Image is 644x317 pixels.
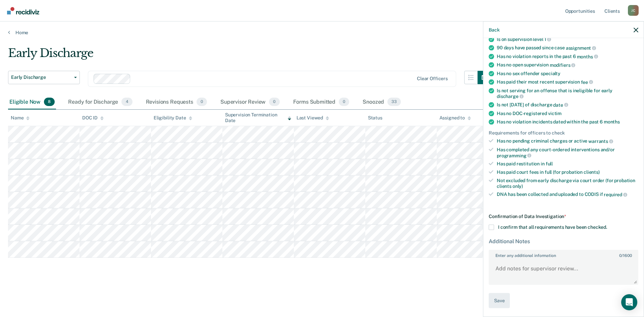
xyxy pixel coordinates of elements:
span: specialty [541,70,560,76]
span: required [604,192,627,197]
button: Back [489,27,499,33]
div: Has no violation reports in the past 6 [497,53,638,59]
div: Has no sex offender [497,70,638,76]
div: Snoozed [361,95,402,110]
div: Ready for Discharge [67,95,133,110]
img: Recidiviz [7,7,39,14]
div: Has completed any court-ordered interventions and/or [497,147,638,158]
span: only) [513,183,523,189]
span: victim [548,110,561,116]
div: Eligible Now [8,95,56,110]
div: 90 days have passed since case [497,45,638,51]
a: Home [8,30,636,36]
div: Has no DOC-registered [497,110,638,116]
div: Is on supervision level [497,36,638,42]
button: Profile dropdown button [628,5,639,16]
div: Is not [DATE] of discharge [497,102,638,108]
span: 8 [44,98,55,106]
span: warrants [588,139,613,144]
span: 0 [197,98,207,106]
span: 0 [619,253,622,258]
div: Supervision Termination Date [225,112,291,123]
div: Has no pending criminal charges or active [497,138,638,144]
div: Open Intercom Messenger [621,294,637,310]
div: Eligibility Date [154,115,192,121]
span: full [546,161,553,166]
div: Is not serving for an offense that is ineligible for early [497,88,638,99]
div: Has no open supervision [497,62,638,68]
span: months [604,119,620,124]
span: months [577,54,598,59]
div: Supervisor Review [219,95,281,110]
span: 4 [121,98,132,106]
span: programming [497,153,531,158]
span: assignment [566,45,596,50]
div: Has paid court fees in full (for probation [497,169,638,175]
span: / 1600 [619,253,632,258]
span: 0 [339,98,349,106]
div: Has paid restitution in [497,161,638,167]
div: Requirements for officers to check [489,130,638,136]
div: Forms Submitted [292,95,351,110]
span: clients) [584,169,600,175]
span: date [553,102,568,107]
button: Save [489,293,510,308]
span: 0 [269,98,279,106]
div: Name [11,115,30,121]
span: discharge [497,94,524,99]
div: Early Discharge [8,46,491,65]
div: Assigned to [439,115,471,121]
label: Enter any additional information [489,251,638,258]
div: Revisions Requests [145,95,208,110]
div: Last Viewed [297,115,329,121]
div: Has paid their most recent supervision [497,79,638,85]
div: Clear officers [417,76,448,82]
div: DNA has been collected and uploaded to CODIS if [497,192,638,198]
div: DOC ID [82,115,104,121]
span: 1 [544,37,551,42]
div: Not excluded from early discharge via court order (for probation clients [497,177,638,189]
div: Additional Notes [489,238,638,244]
span: modifiers [550,62,576,68]
span: fee [581,79,593,85]
div: Has no violation incidents dated within the past 6 [497,119,638,124]
span: I confirm that all requirements have been checked. [498,224,607,229]
div: J C [628,5,639,16]
span: 33 [387,98,401,106]
span: Early Discharge [11,74,71,80]
div: Status [368,115,382,121]
div: Confirmation of Data Investigation [489,214,638,219]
